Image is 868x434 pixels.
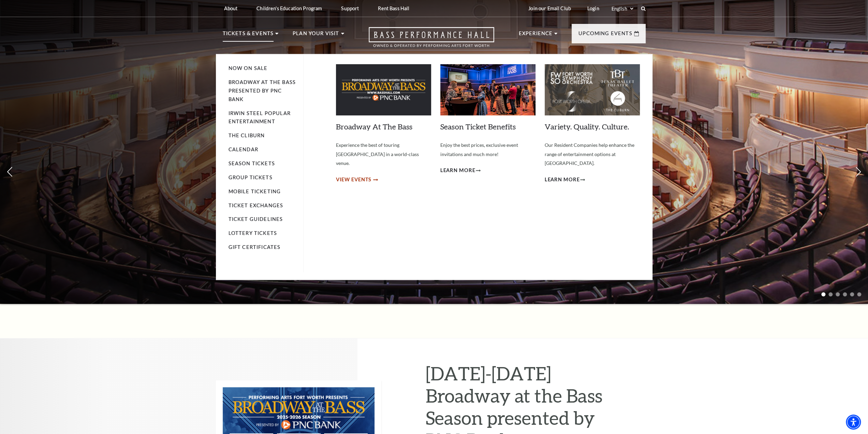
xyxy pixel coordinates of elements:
[336,141,431,168] p: Experience the best of touring [GEOGRAPHIC_DATA] in a world-class venue.
[229,230,277,236] a: Lottery Tickets
[229,160,275,166] a: Season Tickets
[256,5,322,11] p: Children's Education Program
[545,176,585,184] a: Learn More Variety. Quality. Culture.
[378,5,409,11] p: Rent Bass Hall
[344,27,519,54] a: Open this option
[336,64,431,115] img: Broadway At The Bass
[440,122,516,131] a: Season Ticket Benefits
[545,176,580,184] span: Learn More
[229,216,283,222] a: Ticket Guidelines
[341,5,359,11] p: Support
[336,122,412,131] a: Broadway At The Bass
[519,29,553,42] p: Experience
[229,79,296,102] a: Broadway At The Bass presented by PNC Bank
[293,29,339,42] p: Plan Your Visit
[545,122,629,131] a: Variety. Quality. Culture.
[545,141,640,168] p: Our Resident Companies help enhance the range of entertainment options at [GEOGRAPHIC_DATA].
[440,166,475,175] span: Learn More
[846,415,861,430] div: Accessibility Menu
[229,244,281,250] a: Gift Certificates
[440,141,535,159] p: Enjoy the best prices, exclusive event invitations and much more!
[336,176,372,184] span: View Events
[440,64,535,115] img: Season Ticket Benefits
[229,146,258,152] a: Calendar
[229,65,268,71] a: Now On Sale
[229,110,291,125] a: Irwin Steel Popular Entertainment
[223,29,274,42] p: Tickets & Events
[610,5,634,12] select: Select:
[229,174,273,180] a: Group Tickets
[224,5,238,11] p: About
[545,64,640,115] img: Variety. Quality. Culture.
[229,132,265,138] a: The Cliburn
[578,29,632,42] p: Upcoming Events
[229,202,283,208] a: Ticket Exchanges
[229,188,281,194] a: Mobile Ticketing
[440,166,481,175] a: Learn More Season Ticket Benefits
[336,176,377,184] a: View Events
